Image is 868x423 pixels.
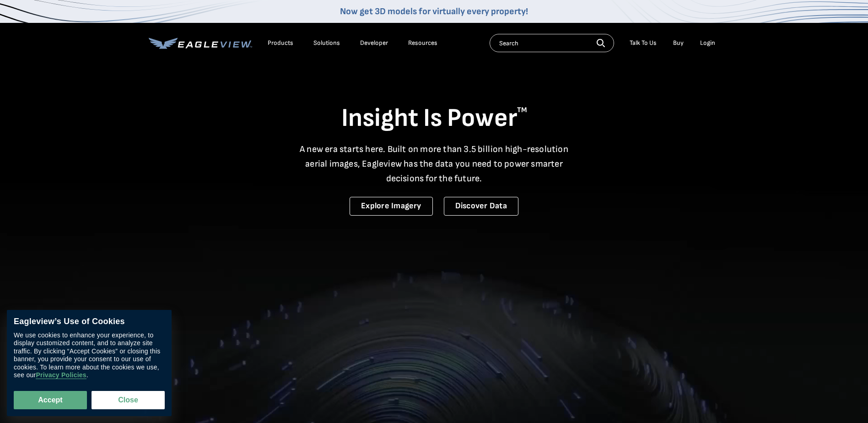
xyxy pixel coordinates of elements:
[673,39,684,47] a: Buy
[444,197,518,216] a: Discover Data
[360,39,388,47] a: Developer
[14,331,165,380] div: We use cookies to enhance your experience, to display customized content, and to analyze site tra...
[149,103,720,135] h1: Insight Is Power
[630,39,657,47] div: Talk To Us
[36,372,86,380] a: Privacy Policies
[14,317,165,327] div: Eagleview’s Use of Cookies
[14,391,87,409] button: Accept
[340,6,528,17] a: Now get 3D models for virtually every property!
[313,39,340,47] div: Solutions
[517,106,527,114] sup: TM
[294,142,574,186] p: A new era starts here. Built on more than 3.5 billion high-resolution aerial images, Eagleview ha...
[700,39,715,47] div: Login
[268,39,293,47] div: Products
[350,197,433,216] a: Explore Imagery
[92,391,165,409] button: Close
[490,34,614,52] input: Search
[408,39,437,47] div: Resources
